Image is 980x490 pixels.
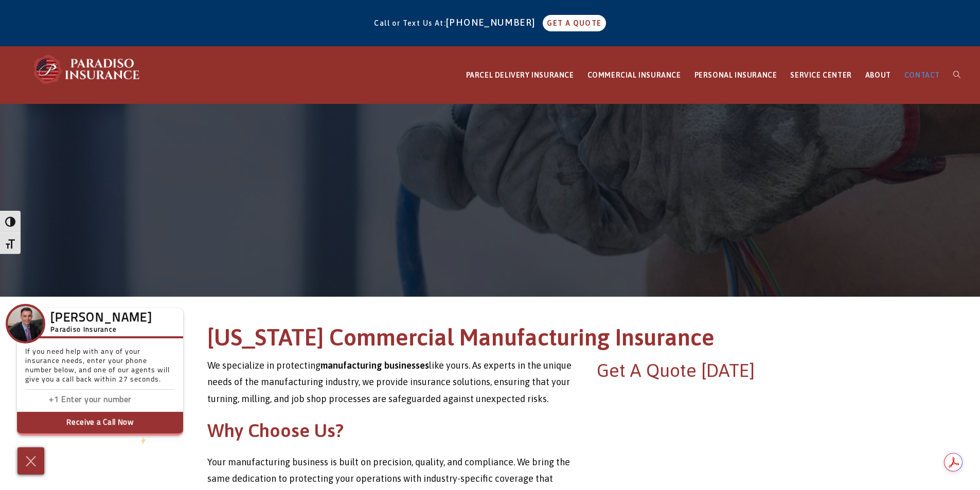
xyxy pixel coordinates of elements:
[904,71,940,79] span: CONTACT
[23,453,39,469] img: Cross icon
[859,47,898,104] a: ABOUT
[50,314,152,323] h3: [PERSON_NAME]
[50,324,152,336] h5: Paradiso Insurance
[30,393,61,408] input: Enter country code
[207,322,773,358] h1: [US_STATE] Commercial Manufacturing Insurance
[865,71,891,79] span: ABOUT
[783,47,858,104] a: SERVICE CENTER
[694,71,777,79] span: PERSONAL INSURANCE
[587,71,681,79] span: COMMERCIAL INSURANCE
[459,47,581,104] a: PARCEL DELIVERY INSURANCE
[597,357,773,383] h2: Get A Quote [DATE]
[466,71,574,79] span: PARCEL DELIVERY INSURANCE
[688,47,784,104] a: PERSONAL INSURANCE
[31,54,144,85] img: Paradiso Insurance
[17,412,183,435] button: Receive a Call Now
[543,15,605,31] a: GET A QUOTE
[446,17,541,28] a: [PHONE_NUMBER]
[61,393,164,408] input: Enter phone number
[25,348,175,390] p: If you need help with any of your insurance needs, enter your phone number below, and one of our ...
[898,47,947,104] a: CONTACT
[141,437,146,445] img: Powered by icon
[790,71,851,79] span: SERVICE CENTER
[8,306,43,341] img: Company Icon
[126,438,152,444] span: We're by
[581,47,688,104] a: COMMERCIAL INSURANCE
[207,357,579,407] p: We specialize in protecting like yours. As experts in the unique needs of the manufacturing indus...
[126,438,183,444] a: We'rePowered by iconbyResponseiQ
[207,420,344,441] b: Why Choose Us?
[320,360,429,371] strong: manufacturing businesses
[374,19,446,27] span: Call or Text Us At:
